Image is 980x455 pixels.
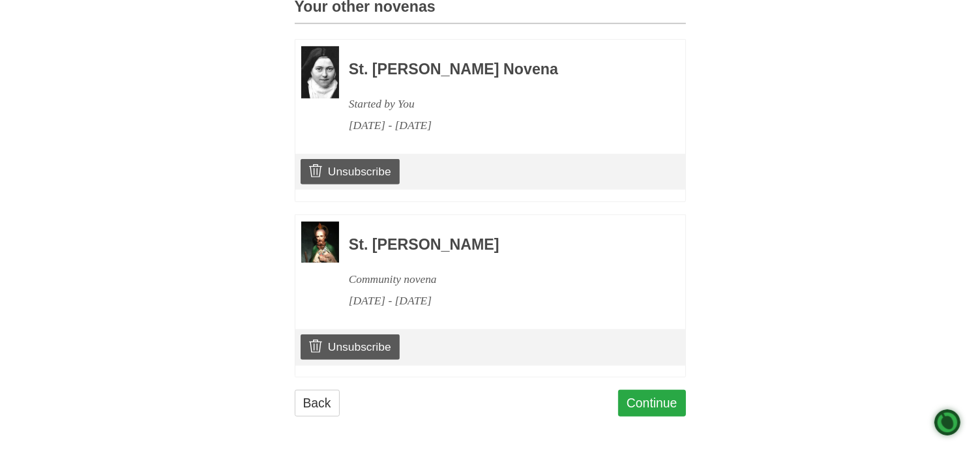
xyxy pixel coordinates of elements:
[301,46,339,98] img: Novena image
[349,115,650,136] div: [DATE] - [DATE]
[301,159,399,184] a: Unsubscribe
[349,290,650,312] div: [DATE] - [DATE]
[349,93,650,115] div: Started by You
[301,222,339,263] img: Novena image
[349,269,650,290] div: Community novena
[349,237,650,254] h3: St. [PERSON_NAME]
[349,61,650,78] h3: St. [PERSON_NAME] Novena
[301,334,399,359] a: Unsubscribe
[618,390,686,417] a: Continue
[295,390,340,417] a: Back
